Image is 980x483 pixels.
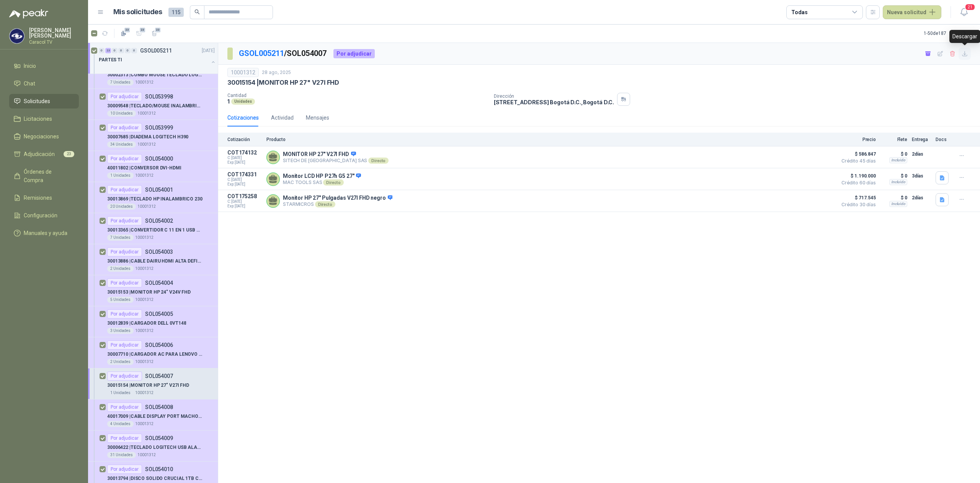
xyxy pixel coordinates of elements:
p: 30015154 | MONITOR HP 27" V27I FHD [227,79,339,87]
div: Por adjudicar [107,247,142,256]
p: 1 [227,98,230,105]
p: 3 días [912,171,931,181]
p: SOL054005 [145,311,173,317]
p: 2 días [912,149,931,159]
div: Incluido [889,157,907,163]
p: PARTES TI [99,56,122,64]
p: SOL054003 [145,249,173,255]
p: 30013886 | CABLE DAIRU HDMI ALTA DEFINICIÓN 4K 2M [107,258,203,265]
span: C: [DATE] [227,177,262,182]
p: 30009548 | TECLADO/MOUSE INALAMBRICO LOGITECH MK270 [107,102,203,110]
div: Por adjudicar [107,309,142,319]
div: 1 - 50 de 187 [924,27,971,39]
div: Mensajes [306,113,329,122]
p: 30013794 | DISCO SOLIDO CRUCIAL 1TB CT1000P3PSSD [107,475,203,482]
div: Por adjudicar [107,185,142,194]
span: Chat [24,79,35,88]
div: 5 Unidades [107,297,134,303]
p: 10001312 [135,359,154,365]
a: Por adjudicarSOL05400840017009 |CABLE DISPLAY PORT MACHO A HDMI MACHO4 Unidades10001312 [88,399,218,430]
a: Chat [9,76,79,91]
div: Por adjudicar [107,340,142,350]
p: COT174331 [227,171,262,177]
div: 0 [99,48,105,53]
p: Cantidad [227,93,488,98]
p: 40017009 | CABLE DISPLAY PORT MACHO A HDMI MACHO [107,413,203,420]
div: Por adjudicar [107,216,142,225]
p: 30007685 | DIADEMA LOGITECH H390 [107,133,188,141]
span: Inicio [24,62,36,70]
p: 10001312 [135,266,154,272]
div: Incluido [889,179,907,185]
p: SOL054006 [145,342,173,348]
p: 10001312 [135,390,154,396]
div: Todas [791,8,807,16]
h1: Mis solicitudes [113,7,162,18]
p: SITECH DE [GEOGRAPHIC_DATA] SAS [283,158,389,164]
span: Crédito 45 días [838,159,876,163]
button: 23 [148,27,160,39]
span: Remisiones [24,194,52,202]
div: Por adjudicar [333,49,375,58]
p: MONITOR HP 27" V27I FHD [283,151,389,158]
p: 10001312 [135,79,154,85]
span: Crédito 60 días [838,181,876,185]
img: Logo peakr [9,9,48,18]
p: 10001312 [137,141,156,148]
a: Remisiones [9,191,79,205]
p: Precio [838,137,876,142]
span: Exp: [DATE] [227,160,262,165]
p: GSOL005211 [140,48,172,53]
a: Por adjudicarSOL05400430015153 |MONITOR HP 24" V24V FHD5 Unidades10001312 [88,275,218,306]
button: 23 [133,27,145,39]
p: 10001312 [135,297,154,303]
p: 30015154 | MONITOR HP 27" V27I FHD [107,382,189,389]
a: Por adjudicarSOL05400230013365 |CONVERTIDOR C 11 EN 1 USB RJ45 XUE7 Unidades10001312 [88,213,218,244]
p: 10001312 [135,421,154,427]
p: $ 0 [880,149,907,159]
div: 31 Unidades [107,452,136,458]
span: 21 [965,3,975,11]
a: Negociaciones [9,129,79,144]
p: [DATE] [202,47,215,54]
p: 2 días [912,193,931,202]
button: 23 [118,27,130,39]
div: 34 Unidades [107,141,136,148]
p: 10001312 [137,204,156,210]
p: 30015153 | MONITOR HP 24" V24V FHD [107,289,191,296]
p: $ 0 [880,193,907,202]
div: 2 Unidades [107,266,134,272]
span: Adjudicación [24,150,55,158]
div: 2 Unidades [107,359,134,365]
p: COT174132 [227,149,262,156]
div: 1 Unidades [107,172,134,179]
div: 23 [105,48,111,53]
p: Dirección [494,94,614,99]
p: [STREET_ADDRESS] Bogotá D.C. , Bogotá D.C. [494,99,614,105]
a: Órdenes de Compra [9,164,79,187]
div: 10 Unidades [107,110,136,117]
p: Caracol TV [29,40,79,44]
img: Company Logo [10,29,24,43]
div: Directo [368,158,389,164]
div: 7 Unidades [107,79,134,85]
div: Por adjudicar [107,371,142,381]
div: Directo [323,179,343,186]
a: Por adjudicarSOL05400530012839 |CARGADOR DELL 0VT1483 Unidades10001312 [88,306,218,337]
p: SOL054000 [145,156,173,161]
a: Inicio [9,59,79,73]
p: SOL053999 [145,125,173,130]
div: 0 [125,48,131,53]
a: Por adjudicarSOL05399830009548 |TECLADO/MOUSE INALAMBRICO LOGITECH MK27010 Unidades10001312 [88,89,218,120]
p: Producto [266,137,833,142]
span: $ 717.545 [838,193,876,202]
a: Adjudicación23 [9,147,79,161]
a: Por adjudicarSOL05400930006422 |TECLADO LOGITECH USB ALAMBRICO31 Unidades10001312 [88,430,218,462]
a: Por adjudicarSOL05399930007685 |DIADEMA LOGITECH H39034 Unidades10001312 [88,120,218,151]
p: [PERSON_NAME] [PERSON_NAME] [29,28,79,38]
a: Por adjudicarSOL05400730015154 |MONITOR HP 27" V27I FHD1 Unidades10001312 [88,368,218,399]
p: 10001312 [135,328,154,334]
span: Exp: [DATE] [227,182,262,187]
span: 23 [139,27,146,33]
a: Licitaciones [9,112,79,126]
